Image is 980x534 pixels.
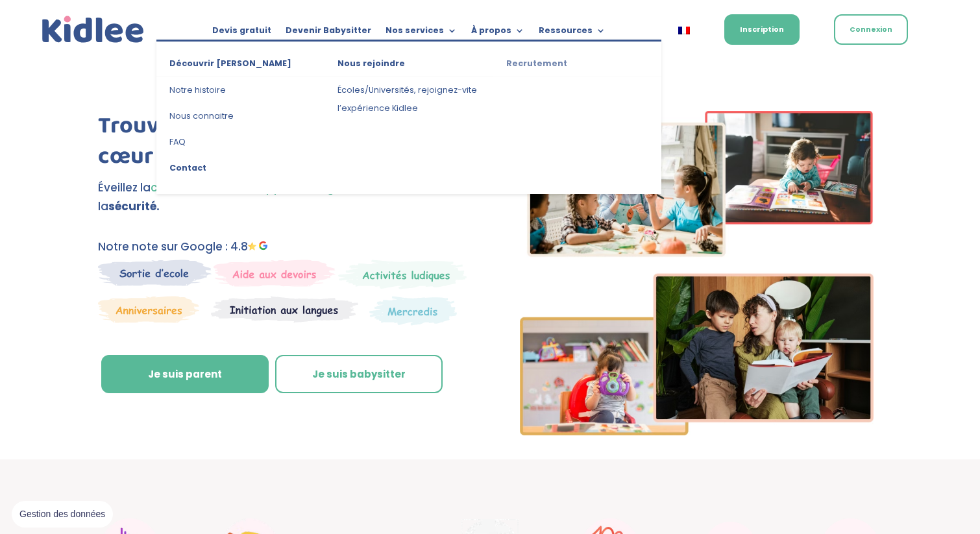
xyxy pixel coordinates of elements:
[520,424,874,439] picture: Imgs-2
[275,355,443,394] a: Je suis babysitter
[539,26,606,40] a: Ressources
[39,13,147,47] a: Kidlee Logo
[253,180,341,195] span: l’apprentissage
[12,501,113,528] button: Gestion des données
[98,260,212,286] img: Sortie decole
[151,180,202,195] span: curiosité,
[214,260,336,287] img: weekends
[471,26,524,40] a: À propos
[678,27,690,34] img: Français
[98,111,469,178] h1: Trouvez votre babysitter coup de cœur dès cette semaine
[325,55,493,77] a: Nous rejoindre
[39,13,147,47] img: logo_kidlee_bleu
[493,55,661,77] a: Recrutement
[156,103,325,129] a: Nous connaitre
[98,237,469,256] p: Notre note sur Google : 4.8
[834,14,908,45] a: Connexion
[156,129,325,155] a: FAQ
[386,26,457,40] a: Nos services
[19,509,105,520] span: Gestion des données
[156,77,325,103] a: Notre histoire
[156,155,325,181] a: Contact
[101,355,269,394] a: Je suis parent
[724,14,800,45] a: Inscription
[98,296,199,323] img: Anniversaire
[212,26,271,40] a: Devis gratuit
[211,296,358,323] img: Atelier thematique
[98,178,469,216] p: Éveillez la favorisez , tout en assurant la
[369,296,457,326] img: Thematique
[325,77,493,121] a: Écoles/Universités, rejoignez-vite l’expérience Kidlee
[286,26,371,40] a: Devenir Babysitter
[156,55,325,77] a: Découvrir [PERSON_NAME]
[338,260,467,289] img: Mercredi
[108,199,160,214] strong: sécurité.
